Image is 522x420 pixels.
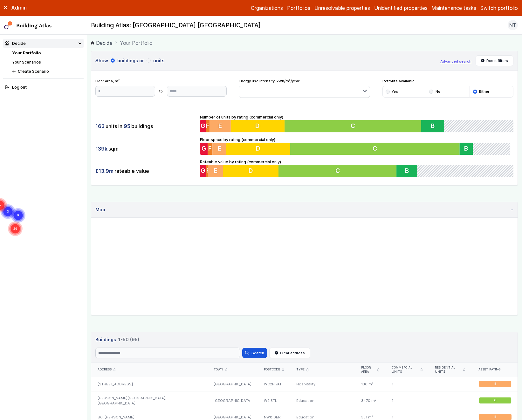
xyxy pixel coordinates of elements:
span: 1-50 (95) [118,336,139,343]
a: Your Portfolio [12,51,41,55]
div: units in buildings [95,120,196,132]
div: Commercial units [392,366,422,374]
button: G [200,143,208,155]
div: W2 5TL [258,391,290,410]
span: D [249,167,253,175]
div: Energy use intensity, kWh/m²/year [239,78,370,98]
span: B [405,167,409,175]
button: E [213,143,227,155]
span: E [494,382,496,386]
div: 1 [386,391,429,410]
span: D [256,122,260,130]
span: Retrofits available [382,78,514,84]
div: Asset rating [478,368,512,372]
button: Log out [3,83,84,92]
div: Postcode [264,368,284,372]
img: main-0bbd2752.svg [4,21,12,30]
button: G [200,165,206,177]
a: Your Scenarios [12,60,41,64]
span: 139k [95,145,107,152]
span: E [218,145,221,152]
button: E [208,165,223,177]
div: 1 [386,377,429,391]
button: Search [242,348,267,358]
button: D [231,120,285,132]
button: C [291,143,462,155]
button: Clear address [269,348,311,358]
button: B [421,120,444,132]
span: B [431,122,435,130]
span: Your Portfolio [120,39,153,47]
a: Unidentified properties [374,4,428,12]
div: Floor area, m² [95,78,227,96]
span: F [209,145,212,152]
div: sqm [95,143,196,155]
span: B [467,145,471,152]
span: G [202,145,206,152]
summary: Decide [3,39,84,48]
div: Address [98,368,202,372]
span: 95 [124,123,130,130]
button: Create Scenario [10,67,84,76]
div: Number of units by rating (commercial only) [200,114,513,132]
span: C [335,167,340,175]
div: Residential units [435,366,465,374]
span: F [206,122,209,130]
div: Floor area [361,366,380,374]
button: C [285,120,421,132]
a: Decide [91,39,113,47]
span: E [218,122,222,130]
a: [PERSON_NAME][GEOGRAPHIC_DATA], [GEOGRAPHIC_DATA][GEOGRAPHIC_DATA]W2 5TLEducation3470 m²1C [91,391,518,410]
div: Rateable value by rating (commercial only) [200,159,513,177]
div: WC2H 7AT [258,377,290,391]
span: E [214,167,217,175]
summary: Map [91,202,518,218]
button: Switch portfolio [480,4,518,12]
span: G [201,167,206,175]
div: Floor space by rating (commercial only) [200,137,513,155]
div: Town [214,368,251,372]
div: [STREET_ADDRESS] [91,377,208,391]
div: rateable value [95,165,196,177]
button: C [278,165,396,177]
div: 136 m² [355,377,386,391]
span: C [351,122,355,130]
button: D [223,165,278,177]
span: £13.9m [95,167,113,174]
button: F [206,120,209,132]
h3: Buildings [95,336,513,343]
h2: Building Atlas: [GEOGRAPHIC_DATA] [GEOGRAPHIC_DATA] [91,21,261,30]
div: Decide [5,40,26,46]
button: G [200,120,206,132]
div: [GEOGRAPHIC_DATA] [208,391,258,410]
a: Portfolios [287,4,310,12]
button: NT [508,20,518,30]
a: Organizations [251,4,283,12]
span: G [201,122,205,130]
span: NT [509,21,516,29]
button: Reset filters [476,55,514,66]
button: F [208,143,213,155]
div: 3470 m² [355,391,386,410]
h3: Show [95,57,436,64]
a: Maintenance tasks [431,4,476,12]
div: Type [296,368,349,372]
div: [GEOGRAPHIC_DATA] [208,377,258,391]
span: 163 [95,123,105,130]
a: [STREET_ADDRESS][GEOGRAPHIC_DATA]WC2H 7ATHospitality136 m²1E [91,377,518,391]
form: to [95,86,227,97]
button: B [396,165,417,177]
div: [PERSON_NAME][GEOGRAPHIC_DATA], [GEOGRAPHIC_DATA] [91,391,208,410]
button: B [462,143,476,155]
a: Unresolvable properties [314,4,370,12]
span: C [374,145,379,152]
span: E [494,415,496,419]
span: F [206,167,210,175]
span: C [494,398,496,403]
button: E [209,120,231,132]
button: Advanced search [440,59,471,64]
button: F [206,165,208,177]
div: Hospitality [290,377,355,391]
div: Education [290,391,355,410]
span: D [257,145,261,152]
